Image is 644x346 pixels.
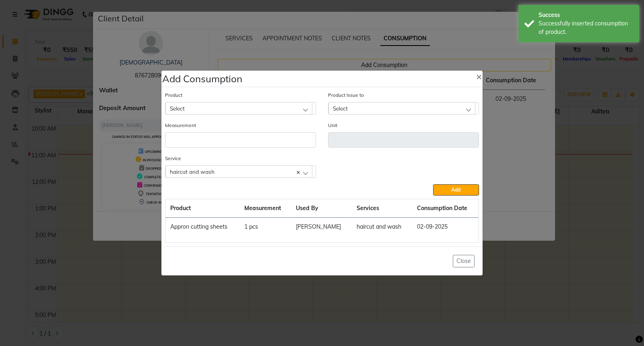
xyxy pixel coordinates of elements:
th: Product [165,199,239,218]
td: Appron cutting sheets [165,218,239,236]
span: Select [333,105,348,112]
span: Add [451,187,460,193]
button: Close [470,65,488,88]
td: 1 pcs [239,218,291,236]
th: Measurement [239,199,291,218]
span: × [476,70,482,82]
div: Success [539,11,633,19]
label: Unit [328,122,337,129]
button: Add [433,184,479,196]
td: [PERSON_NAME] [291,218,352,236]
div: Successfully inserted consumption of product. [539,19,633,36]
label: Measurement [165,122,196,129]
label: Product [165,92,182,99]
span: Select [170,105,185,112]
span: haircut and wash [170,168,215,175]
th: Consumption Date [412,199,479,218]
label: Service [165,155,181,162]
th: Services [352,199,412,218]
td: haircut and wash [352,218,412,236]
td: 02-09-2025 [412,218,479,236]
th: Used By [291,199,352,218]
button: Close [453,255,475,267]
label: Product Issue to [328,92,364,99]
h4: Add Consumption [162,71,242,86]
